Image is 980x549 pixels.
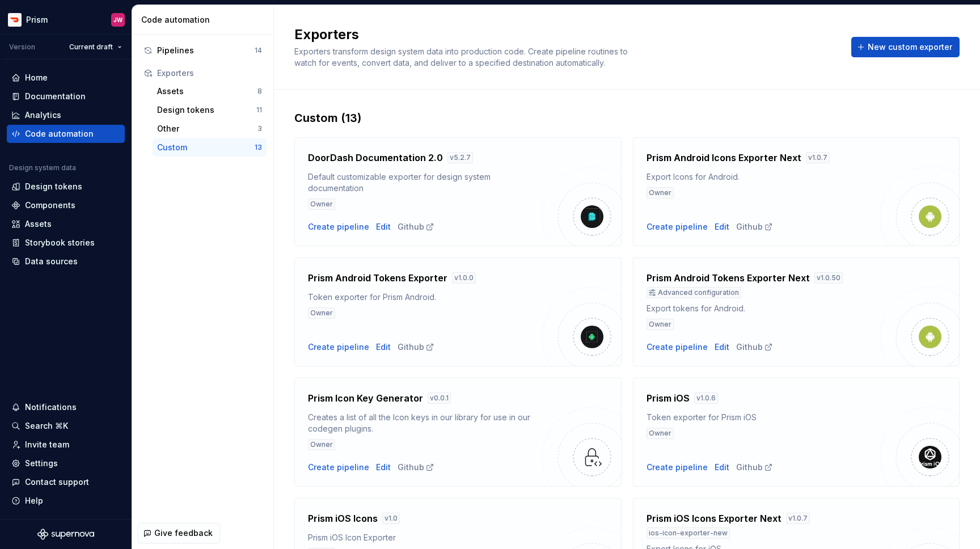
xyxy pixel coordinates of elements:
[647,187,674,199] div: Owner
[25,72,48,83] div: Home
[694,392,718,404] div: v 1.0.6
[647,221,708,233] button: Create pipeline
[398,462,434,473] div: Github
[308,292,542,303] div: Token exporter for Prism Android.
[9,43,35,52] div: Version
[7,398,125,416] button: Notifications
[736,221,773,233] div: Github
[647,171,881,183] div: Export Icons for Android.
[376,462,391,473] a: Edit
[647,341,708,353] button: Create pipeline
[647,527,730,539] div: ios-icon-exporter-new
[308,199,335,210] div: Owner
[308,341,369,353] button: Create pipeline
[7,234,125,252] a: Storybook stories
[138,523,220,543] button: Give feedback
[647,287,741,298] div: Advanced configuration
[157,67,262,79] div: Exporters
[647,151,801,164] h4: Prism Android Icons Exporter Next
[398,341,434,353] a: Github
[7,454,125,472] a: Settings
[25,495,43,506] div: Help
[7,473,125,491] button: Contact support
[7,252,125,271] a: Data sources
[428,392,451,404] div: v 0.0.1
[308,307,335,319] div: Owner
[851,37,960,57] button: New custom exporter
[25,476,89,488] div: Contact support
[25,91,86,102] div: Documentation
[7,69,125,87] a: Home
[308,271,447,285] h4: Prism Android Tokens Exporter
[736,462,773,473] div: Github
[7,196,125,214] a: Components
[7,106,125,124] a: Analytics
[452,272,476,284] div: v 1.0.0
[25,200,75,211] div: Components
[647,391,690,405] h4: Prism iOS
[715,341,729,353] div: Edit
[157,104,256,116] div: Design tokens
[8,13,22,27] img: bd52d190-91a7-4889-9e90-eccda45865b1.png
[814,272,843,284] div: v 1.0.50
[153,82,267,100] button: Assets8
[376,341,391,353] a: Edit
[69,43,113,52] span: Current draft
[153,101,267,119] button: Design tokens11
[806,152,830,163] div: v 1.0.7
[736,341,773,353] a: Github
[308,221,369,233] div: Create pipeline
[157,45,255,56] div: Pipelines
[868,41,952,53] span: New custom exporter
[647,271,810,285] h4: Prism Android Tokens Exporter Next
[7,178,125,196] a: Design tokens
[308,151,443,164] h4: DoorDash Documentation 2.0
[308,532,542,543] div: Prism iOS Icon Exporter
[25,109,61,121] div: Analytics
[153,120,267,138] button: Other3
[25,256,78,267] div: Data sources
[7,436,125,454] a: Invite team
[255,143,262,152] div: 13
[294,26,838,44] h2: Exporters
[647,462,708,473] div: Create pipeline
[113,15,122,24] div: JW
[37,529,94,540] svg: Supernova Logo
[25,181,82,192] div: Design tokens
[256,105,262,115] div: 11
[255,46,262,55] div: 14
[7,215,125,233] a: Assets
[7,492,125,510] button: Help
[26,14,48,26] div: Prism
[308,171,542,194] div: Default customizable exporter for design system documentation
[308,462,369,473] button: Create pipeline
[25,402,77,413] div: Notifications
[294,47,630,67] span: Exporters transform design system data into production code. Create pipeline routines to watch fo...
[647,428,674,439] div: Owner
[9,163,76,172] div: Design system data
[154,527,213,539] span: Give feedback
[25,218,52,230] div: Assets
[25,458,58,469] div: Settings
[647,512,782,525] h4: Prism iOS Icons Exporter Next
[715,462,729,473] a: Edit
[398,221,434,233] a: Github
[647,412,881,423] div: Token exporter for Prism iOS
[25,237,95,248] div: Storybook stories
[25,128,94,140] div: Code automation
[647,319,674,330] div: Owner
[153,138,267,157] button: Custom13
[786,513,810,524] div: v 1.0.7
[308,412,542,434] div: Creates a list of all the Icon keys in our library for use in our codegen plugins.
[257,124,262,133] div: 3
